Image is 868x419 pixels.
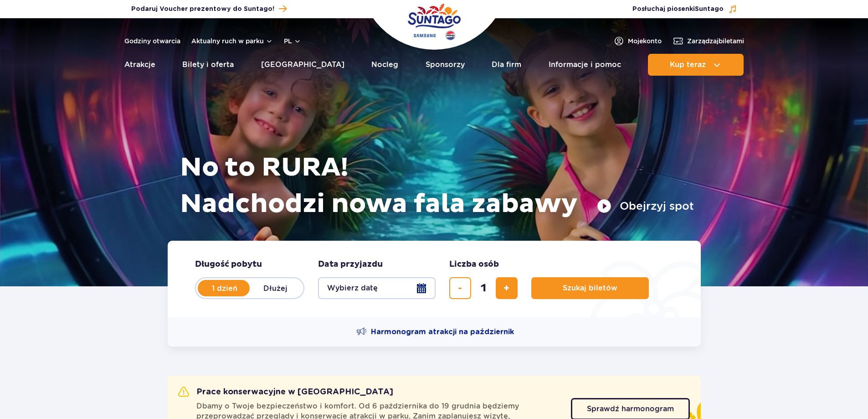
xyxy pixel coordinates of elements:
form: Planowanie wizyty w Park of Poland [168,241,701,317]
a: Godziny otwarcia [124,36,180,46]
button: Kup teraz [648,54,744,76]
span: Moje konto [628,36,662,46]
button: pl [284,36,301,46]
span: Liczba osób [449,259,499,270]
a: Sponsorzy [426,54,465,76]
a: Bilety i oferta [182,54,234,76]
span: Sprawdź harmonogram [587,405,674,413]
span: Data przyjazdu [318,259,383,270]
span: Podaruj Voucher prezentowy do Suntago! [131,5,274,14]
button: dodaj bilet [496,277,518,299]
h2: Prace konserwacyjne w [GEOGRAPHIC_DATA] [178,387,393,398]
a: Nocleg [371,54,398,76]
h1: No to RURA! Nadchodzi nowa fala zabawy [180,150,694,222]
a: Informacje i pomoc [549,54,621,76]
span: Suntago [695,6,724,12]
span: Posłuchaj piosenki [632,5,724,14]
a: Zarządzajbiletami [673,36,744,47]
span: Szukaj biletów [563,284,617,292]
button: Wybierz datę [318,277,436,299]
button: Posłuchaj piosenkiSuntago [632,5,737,14]
button: Szukaj biletów [531,277,649,299]
button: Obejrzyj spot [597,199,694,213]
label: Dłużej [250,279,302,298]
a: Dla firm [492,54,521,76]
span: Zarządzaj biletami [687,36,744,46]
a: Mojekonto [613,36,662,47]
input: liczba biletów [473,277,494,299]
label: 1 dzień [199,279,251,298]
a: Harmonogram atrakcji na październik [356,326,514,337]
span: Długość pobytu [195,259,262,270]
button: usuń bilet [449,277,471,299]
span: Kup teraz [670,61,706,69]
a: Podaruj Voucher prezentowy do Suntago! [131,3,287,15]
a: Atrakcje [124,54,155,76]
a: [GEOGRAPHIC_DATA] [261,54,344,76]
button: Aktualny ruch w parku [191,37,273,45]
span: Harmonogram atrakcji na październik [371,327,514,337]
